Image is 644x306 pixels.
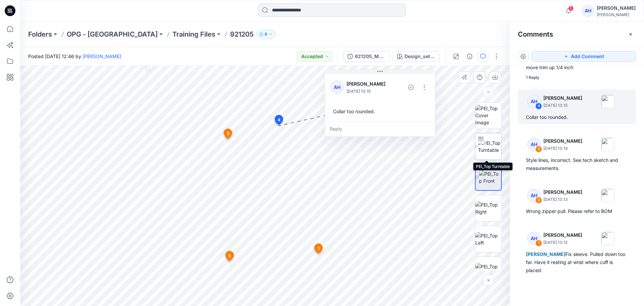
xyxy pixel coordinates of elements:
div: AH [527,95,541,108]
p: [DATE] 13:14 [543,145,582,152]
img: PEI_Top Back [475,263,501,277]
button: Details [464,51,475,62]
div: 2 [535,197,542,204]
img: PEI_Top Turntable [478,139,501,154]
div: Reply [325,122,435,136]
img: PEI_Top Right [475,201,501,215]
img: PEI_Top Front [479,170,501,184]
button: 921205_M9K23953_SIZE M_2024_2_B54022_TL_07_10_25 [343,51,390,62]
p: [DATE] 13:12 [543,239,582,246]
span: 4 [278,117,280,123]
p: [DATE] 13:15 [346,88,391,95]
div: [PERSON_NAME] [597,12,636,17]
span: 5 [568,6,574,11]
h2: Comments [518,30,553,38]
a: Folders [28,30,52,39]
a: Training Files [172,30,215,39]
span: 5 [228,253,231,259]
p: [DATE] 13:15 [543,102,582,109]
p: [PERSON_NAME] [543,231,582,239]
img: PEI_Top Cover Image [475,105,501,126]
div: Collar too rounded. [526,113,628,121]
button: Design_setup [393,51,440,62]
div: 4 [535,103,542,110]
div: 3 [535,146,542,152]
p: [PERSON_NAME] [346,80,391,88]
div: [PERSON_NAME] [597,4,636,12]
span: 1 [318,246,319,252]
p: 8 [265,31,267,38]
div: Style lines, incorrect. See tech sketch and measurements. [526,156,628,172]
p: [PERSON_NAME] [543,94,582,102]
p: [DATE] 13:13 [543,196,582,203]
div: AH [330,81,344,94]
p: [PERSON_NAME] [543,188,582,196]
div: Wrong zipper pull. Please refer to BOM [526,207,628,215]
div: AH [527,189,541,202]
div: AH [527,138,541,151]
div: 921205_M9K23953_SIZE M_2024_2_B54022_TL_07_10_25 [355,53,386,60]
div: Fix sleeve. Pulled down too far. Have it resting at wrist where cuff is placed. [526,250,628,274]
a: OPG - [GEOGRAPHIC_DATA] [67,30,158,39]
div: 1 Reply [526,74,539,81]
p: 921205 [230,30,254,39]
div: move trim up 1/4 inch [526,63,628,72]
div: Design_setup [405,53,435,60]
p: [PERSON_NAME] [543,137,582,145]
div: Collar too rounded. [330,105,430,118]
span: [PERSON_NAME] [526,251,566,257]
div: AH [582,5,594,17]
div: AH [527,232,541,245]
div: 1 [535,240,542,247]
a: [PERSON_NAME] [83,53,121,59]
button: Add Comment [531,51,636,62]
img: PEI_Top Left [475,232,501,246]
span: Posted [DATE] 12:46 by [28,53,121,60]
button: 8 [256,30,276,39]
span: 3 [227,131,229,137]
